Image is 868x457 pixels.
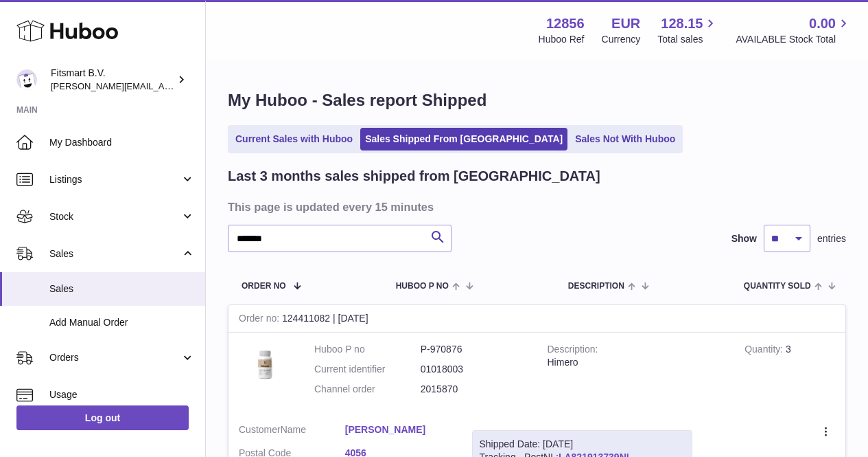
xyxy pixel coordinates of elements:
span: Orders [49,351,180,364]
div: Currency [602,33,641,46]
span: Total sales [657,33,718,46]
h2: Last 3 months sales shipped from [GEOGRAPHIC_DATA] [228,167,600,186]
dt: Huboo P no [314,343,421,356]
span: Stock [49,210,180,223]
a: Sales Not With Huboo [570,128,680,151]
dt: Current identifier [314,363,421,376]
dt: Channel order [314,383,421,396]
td: 3 [734,333,845,413]
span: Order No [242,282,286,291]
span: Usage [49,388,195,401]
strong: 12856 [546,14,585,33]
a: 128.15 Total sales [657,14,718,46]
strong: Order no [239,313,282,327]
dd: P-970876 [421,343,527,356]
span: [PERSON_NAME][EMAIL_ADDRESS][DOMAIN_NAME] [51,80,275,91]
span: Add Manual Order [49,316,195,329]
strong: Quantity [744,344,786,358]
a: Sales Shipped From [GEOGRAPHIC_DATA] [360,128,567,151]
span: Sales [49,282,195,296]
a: Log out [16,405,189,430]
label: Show [731,232,757,245]
div: 124411082 | [DATE] [228,305,845,333]
h1: My Huboo - Sales report Shipped [228,89,846,111]
span: 0.00 [809,14,836,33]
span: 128.15 [661,14,703,33]
div: Himero [548,356,725,369]
a: 0.00 AVAILABLE Stock Total [736,14,852,46]
dd: 2015870 [421,383,527,396]
div: Fitsmart B.V. [51,67,174,93]
dd: 01018003 [421,363,527,376]
span: Sales [49,247,180,260]
strong: Description [548,344,598,358]
h3: This page is updated every 15 minutes [228,199,843,214]
span: Listings [49,173,180,186]
strong: EUR [611,14,640,33]
div: Shipped Date: [DATE] [480,438,685,451]
dt: Name [239,423,345,440]
span: My Dashboard [49,136,195,149]
img: 128561711358723.png [239,343,294,383]
span: entries [817,232,846,245]
a: [PERSON_NAME] [345,423,451,436]
span: Description [568,282,624,291]
img: jonathan@leaderoo.com [16,69,37,90]
a: Current Sales with Huboo [231,128,357,151]
span: AVAILABLE Stock Total [736,33,852,46]
span: Customer [239,424,281,435]
span: Quantity Sold [744,282,811,291]
span: Huboo P no [396,282,449,291]
div: Huboo Ref [539,33,585,46]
